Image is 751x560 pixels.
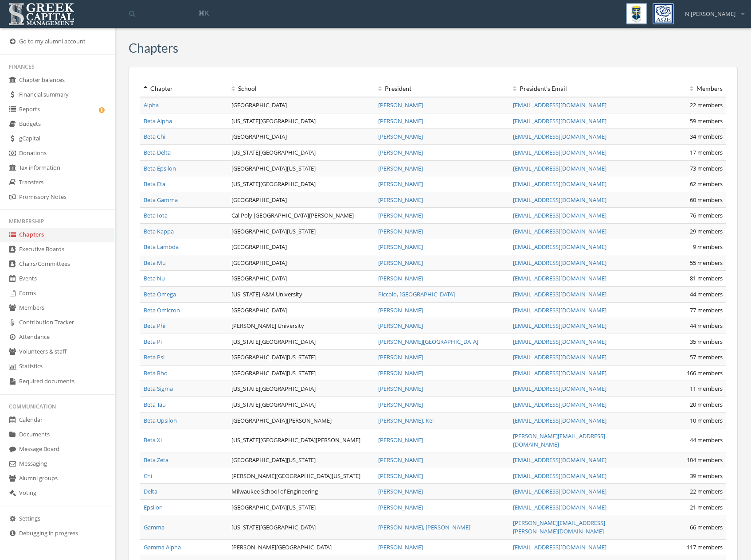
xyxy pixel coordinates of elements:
a: Delta [144,487,157,495]
span: 66 members [690,523,723,531]
span: 57 members [690,353,723,361]
a: [PERSON_NAME] [378,164,423,172]
a: [EMAIL_ADDRESS][DOMAIN_NAME] [513,243,606,251]
a: Beta Zeta [144,456,168,464]
span: 17 members [690,148,723,156]
a: [PERSON_NAME] [378,385,423,393]
a: [PERSON_NAME] [378,132,423,140]
a: Beta Chi [144,132,165,140]
a: [PERSON_NAME][EMAIL_ADDRESS][DOMAIN_NAME] [513,432,605,448]
a: Beta Phi [144,322,165,330]
span: ⌘K [198,8,209,17]
a: [PERSON_NAME] [378,401,423,408]
span: 44 members [690,436,723,444]
a: [EMAIL_ADDRESS][DOMAIN_NAME] [513,338,606,346]
a: [EMAIL_ADDRESS][DOMAIN_NAME] [513,385,606,393]
td: Cal Poly [GEOGRAPHIC_DATA][PERSON_NAME] [228,208,375,224]
a: [EMAIL_ADDRESS][DOMAIN_NAME] [513,503,606,511]
a: [PERSON_NAME], [PERSON_NAME] [378,523,470,531]
div: Chapter [144,84,224,93]
span: 76 members [690,211,723,219]
td: [GEOGRAPHIC_DATA] [228,129,375,145]
span: 29 members [690,227,723,235]
a: Beta Rho [144,369,168,377]
a: [PERSON_NAME] [378,306,423,314]
td: [PERSON_NAME][GEOGRAPHIC_DATA] [228,539,375,555]
td: [GEOGRAPHIC_DATA] [228,97,375,113]
a: Beta Omega [144,290,176,298]
span: 34 members [690,132,723,140]
a: [EMAIL_ADDRESS][DOMAIN_NAME] [513,416,606,424]
span: 62 members [690,180,723,188]
span: 44 members [690,290,723,298]
td: [US_STATE][GEOGRAPHIC_DATA] [228,397,375,412]
a: [EMAIL_ADDRESS][DOMAIN_NAME] [513,117,606,125]
td: [PERSON_NAME] University [228,318,375,334]
a: [PERSON_NAME] [378,117,423,125]
div: N [PERSON_NAME] [679,3,744,18]
td: [US_STATE][GEOGRAPHIC_DATA] [228,176,375,192]
td: [GEOGRAPHIC_DATA][US_STATE] [228,365,375,381]
span: 10 members [690,416,723,424]
span: 21 members [690,503,723,511]
td: [GEOGRAPHIC_DATA] [228,239,375,255]
div: President [378,84,506,93]
a: Beta Mu [144,259,166,267]
a: [EMAIL_ADDRESS][DOMAIN_NAME] [513,101,606,109]
a: Beta Delta [144,148,171,156]
div: Members [648,84,723,93]
span: 117 members [687,543,723,551]
td: [GEOGRAPHIC_DATA][US_STATE] [228,499,375,515]
td: [US_STATE] A&M University [228,287,375,303]
td: [US_STATE][GEOGRAPHIC_DATA] [228,334,375,350]
a: [PERSON_NAME] [378,503,423,511]
h3: Chapters [129,41,178,55]
a: [EMAIL_ADDRESS][DOMAIN_NAME] [513,322,606,330]
a: Beta Eta [144,180,165,188]
a: [PERSON_NAME] [378,472,423,480]
span: 44 members [690,322,723,330]
a: [EMAIL_ADDRESS][DOMAIN_NAME] [513,274,606,282]
a: [PERSON_NAME] [378,322,423,330]
span: N [PERSON_NAME] [685,10,735,18]
td: [GEOGRAPHIC_DATA][US_STATE] [228,223,375,239]
span: 11 members [690,385,723,393]
a: [EMAIL_ADDRESS][DOMAIN_NAME] [513,290,606,298]
a: [PERSON_NAME] [378,456,423,464]
a: Beta Alpha [144,117,172,125]
a: Beta Psi [144,353,164,361]
a: Gamma Alpha [144,543,181,551]
a: [PERSON_NAME] [378,227,423,235]
a: [EMAIL_ADDRESS][DOMAIN_NAME] [513,472,606,480]
td: [US_STATE][GEOGRAPHIC_DATA] [228,381,375,397]
a: [EMAIL_ADDRESS][DOMAIN_NAME] [513,164,606,172]
a: [PERSON_NAME] [378,101,423,109]
a: [PERSON_NAME][GEOGRAPHIC_DATA] [378,338,478,346]
td: [US_STATE][GEOGRAPHIC_DATA] [228,113,375,129]
a: [EMAIL_ADDRESS][DOMAIN_NAME] [513,211,606,219]
a: [EMAIL_ADDRESS][DOMAIN_NAME] [513,487,606,495]
a: [EMAIL_ADDRESS][DOMAIN_NAME] [513,196,606,204]
a: Beta Epsilon [144,164,176,172]
a: [PERSON_NAME] [378,259,423,267]
a: [EMAIL_ADDRESS][DOMAIN_NAME] [513,369,606,377]
td: [US_STATE][GEOGRAPHIC_DATA] [228,144,375,160]
a: Beta Omicron [144,306,180,314]
a: Beta Tau [144,401,166,408]
a: [PERSON_NAME] [378,243,423,251]
div: President 's Email [513,84,641,93]
span: 22 members [690,101,723,109]
td: [PERSON_NAME][GEOGRAPHIC_DATA][US_STATE] [228,468,375,484]
a: Beta Lambda [144,243,179,251]
a: [PERSON_NAME] [378,211,423,219]
span: 9 members [693,243,723,251]
td: [US_STATE][GEOGRAPHIC_DATA] [228,515,375,539]
span: 35 members [690,338,723,346]
a: [PERSON_NAME] [378,353,423,361]
a: [EMAIL_ADDRESS][DOMAIN_NAME] [513,306,606,314]
span: 104 members [687,456,723,464]
a: Beta Nu [144,274,165,282]
a: Beta Xi [144,436,162,444]
a: [EMAIL_ADDRESS][DOMAIN_NAME] [513,180,606,188]
a: [EMAIL_ADDRESS][DOMAIN_NAME] [513,259,606,267]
